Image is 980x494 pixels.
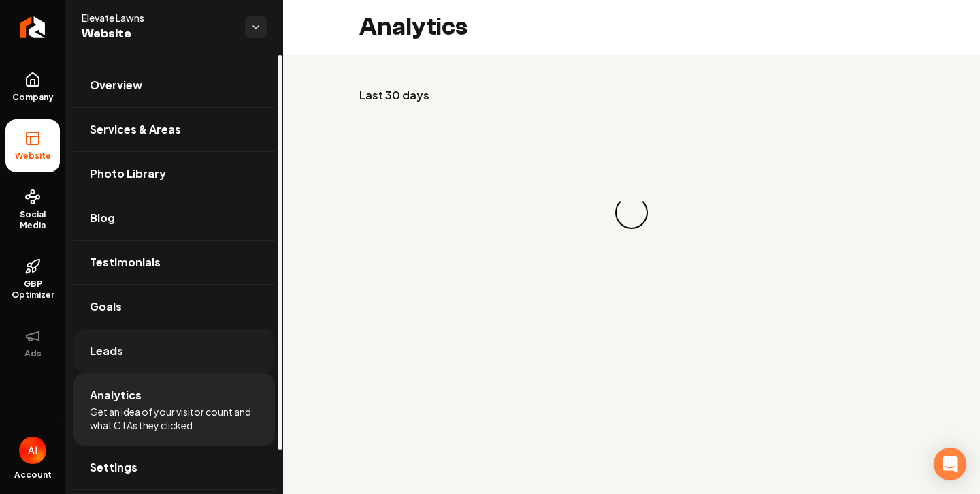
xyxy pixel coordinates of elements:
img: Rebolt Logo [20,16,46,38]
span: Social Media [5,209,60,231]
a: Goals [73,285,275,328]
h3: Last 30 days [359,87,904,104]
a: Leads [73,329,275,373]
div: Loading [609,190,654,235]
a: Testimonials [73,241,275,284]
a: Blog [73,196,275,240]
span: Website [82,25,234,44]
span: Leads [90,343,123,359]
img: Abdi Ismael [19,437,46,464]
span: Overview [90,77,142,93]
a: Social Media [5,178,60,242]
span: Photo Library [90,166,166,182]
span: Elevate Lawns [82,11,234,25]
span: Company [7,92,59,103]
span: Analytics [90,387,142,403]
a: Overview [73,63,275,107]
span: Get an idea of your visitor count and what CTAs they clicked. [90,405,259,432]
span: Website [10,151,56,161]
a: Company [5,61,60,114]
a: Settings [73,446,275,489]
a: Photo Library [73,152,275,196]
a: Services & Areas [73,108,275,151]
span: Services & Areas [90,121,181,138]
button: Ads [5,317,60,370]
a: GBP Optimizer [5,247,60,311]
span: Testimonials [90,254,161,271]
span: Blog [90,210,115,226]
span: Account [14,469,52,480]
span: Settings [90,459,137,476]
span: Goals [90,298,122,315]
div: Open Intercom Messenger [934,448,966,480]
h2: Analytics [359,14,468,41]
span: Ads [19,348,47,359]
button: Open user button [19,437,46,464]
span: GBP Optimizer [5,279,60,300]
